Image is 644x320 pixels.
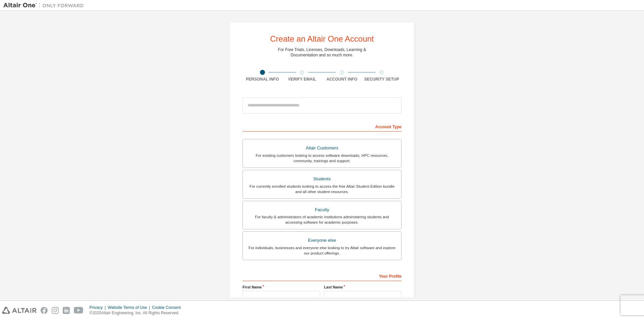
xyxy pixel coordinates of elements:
[247,214,397,225] div: For faculty & administrators of academic institutions administering students and accessing softwa...
[243,270,401,281] div: Your Profile
[247,143,397,153] div: Altair Customers
[243,121,401,132] div: Account Type
[282,77,322,82] div: Verify Email
[247,184,397,194] div: For currently enrolled students looking to access the free Altair Student Edition bundle and all ...
[2,307,37,314] img: altair_logo.svg
[362,77,402,82] div: Security Setup
[247,236,397,245] div: Everyone else
[243,77,282,82] div: Personal Info
[270,35,374,43] div: Create an Altair One Account
[90,310,185,316] p: © 2025 Altair Engineering, Inc. All Rights Reserved.
[3,2,87,9] img: Altair One
[322,77,362,82] div: Account Info
[247,205,397,215] div: Faculty
[243,284,320,290] label: First Name
[41,307,48,314] img: facebook.svg
[247,153,397,164] div: For existing customers looking to access software downloads, HPC resources, community, trainings ...
[52,307,59,314] img: instagram.svg
[247,174,397,184] div: Students
[152,305,184,310] div: Cookie Consent
[63,307,70,314] img: linkedin.svg
[74,307,84,314] img: youtube.svg
[90,305,108,310] div: Privacy
[278,47,366,58] div: For Free Trials, Licenses, Downloads, Learning & Documentation and so much more.
[324,284,401,290] label: Last Name
[108,305,152,310] div: Website Terms of Use
[247,245,397,256] div: For individuals, businesses and everyone else looking to try Altair software and explore our prod...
